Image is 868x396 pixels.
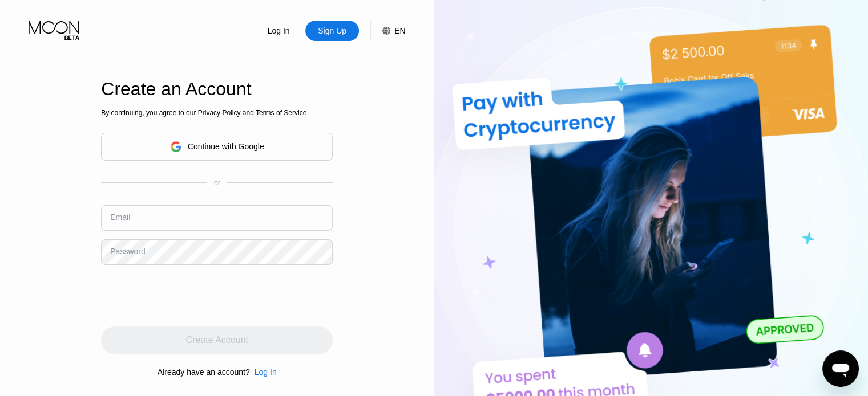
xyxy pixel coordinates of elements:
div: EN [394,26,405,35]
iframe: Button to launch messaging window [822,350,859,387]
div: Log In [267,25,291,36]
span: and [240,109,256,117]
div: Already have an account? [158,368,250,377]
span: Privacy Policy [198,109,241,117]
div: Password [110,247,145,256]
div: By continuing, you agree to our [101,109,333,117]
div: Continue with Google [101,133,333,161]
div: Log In [252,21,305,41]
div: Sign Up [317,25,348,36]
div: Log In [255,368,277,377]
div: Create an Account [101,79,333,100]
div: Email [110,213,130,222]
div: Continue with Google [188,142,264,151]
iframe: reCAPTCHA [101,273,274,318]
div: EN [370,21,405,41]
div: or [214,179,220,187]
div: Log In [250,368,277,377]
div: Sign Up [305,21,359,41]
span: Terms of Service [256,109,306,117]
